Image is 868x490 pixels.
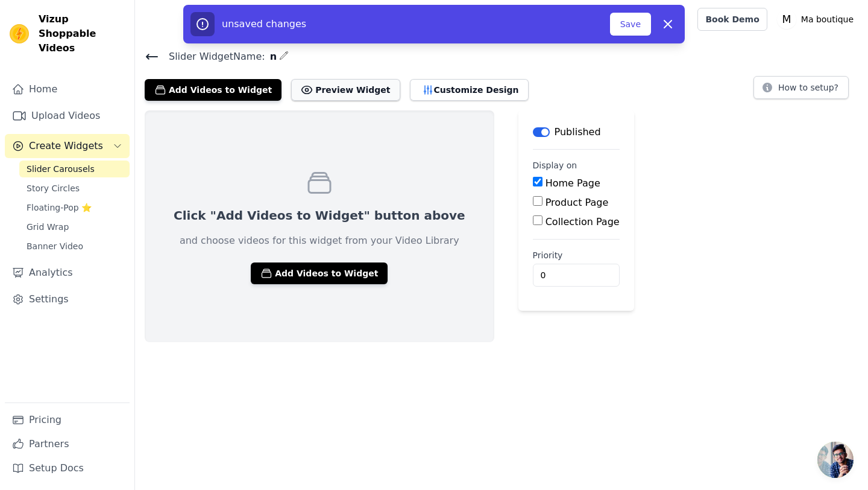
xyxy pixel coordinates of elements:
a: Floating-Pop ⭐ [19,199,130,216]
div: Edit Name [279,48,289,65]
a: How to setup? [753,84,849,96]
button: Create Widgets [5,134,130,158]
span: n [265,49,277,64]
a: Pricing [5,408,130,432]
span: unsaved changes [222,18,306,30]
div: Ouvrir le chat [817,442,854,478]
a: Home [5,77,130,101]
a: Partners [5,432,130,456]
button: Customize Design [410,79,529,101]
span: Slider Widget Name: [159,49,265,64]
a: Settings [5,287,130,311]
a: Story Circles [19,180,130,197]
button: Add Videos to Widget [145,79,281,101]
a: Slider Carousels [19,161,130,177]
label: Priority [533,249,620,261]
span: Floating-Pop ⭐ [27,202,92,214]
span: Create Widgets [29,139,103,153]
button: How to setup? [753,76,849,99]
span: Story Circles [27,182,80,194]
a: Upload Videos [5,104,130,128]
p: and choose videos for this widget from your Video Library [180,234,459,248]
p: Published [555,125,601,139]
label: Collection Page [546,216,620,227]
button: Save [610,13,651,36]
label: Home Page [546,177,600,189]
p: Click "Add Videos to Widget" button above [174,207,465,224]
a: Setup Docs [5,456,130,480]
a: Banner Video [19,238,130,255]
button: Add Videos to Widget [251,262,388,284]
a: Analytics [5,261,130,285]
span: Slider Carousels [27,163,95,175]
a: Grid Wrap [19,218,130,235]
button: Preview Widget [291,79,400,101]
label: Product Page [546,197,609,208]
span: Banner Video [27,240,83,252]
legend: Display on [533,159,577,171]
span: Grid Wrap [27,221,69,233]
